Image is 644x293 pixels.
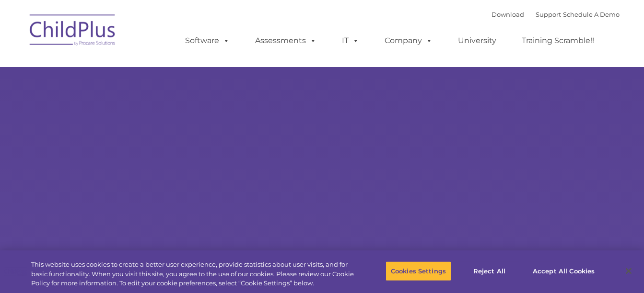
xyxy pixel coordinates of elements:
font: | [492,11,620,18]
button: Close [618,260,639,282]
a: Download [492,11,524,18]
a: Company [375,31,442,50]
a: Training Scramble!! [512,31,604,50]
button: Accept All Cookies [527,261,600,281]
button: Cookies Settings [386,261,451,281]
a: IT [332,31,369,50]
a: Assessments [246,31,326,50]
a: Schedule A Demo [563,11,620,18]
a: Software [176,31,239,50]
button: Reject All [459,261,519,281]
div: This website uses cookies to create a better user experience, provide statistics about user visit... [31,260,354,288]
a: University [448,31,506,50]
img: ChildPlus by Procare Solutions [25,8,121,56]
a: Support [536,11,561,18]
